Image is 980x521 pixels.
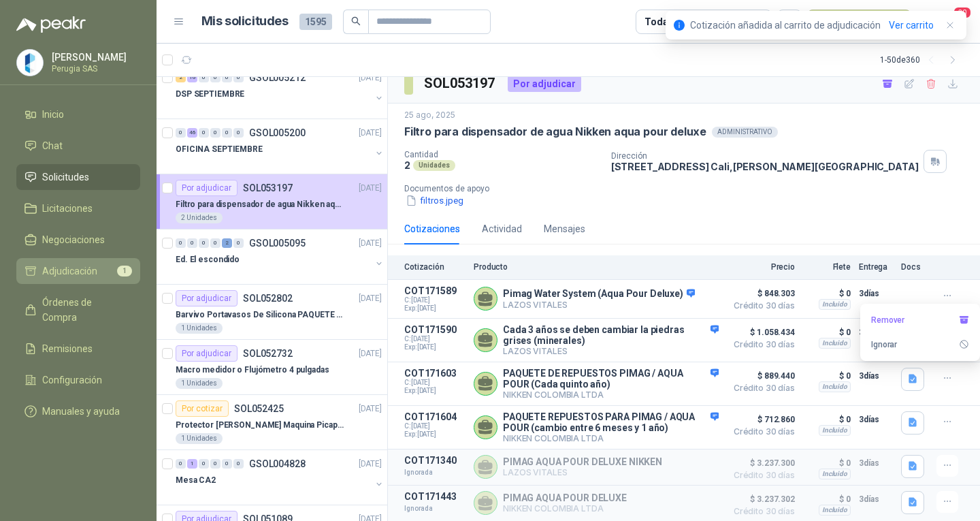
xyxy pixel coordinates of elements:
p: $ 0 [803,491,851,507]
p: Protector [PERSON_NAME] Maquina Picapasto: [PERSON_NAME]. P9MR. Serie: 2973 [176,419,345,432]
div: 0 [233,238,244,248]
a: Órdenes de Compra [16,289,140,330]
h3: SOL053197 [424,73,497,94]
span: $ 712.860 [727,411,795,428]
span: Configuración [42,373,102,388]
span: Crédito 30 días [727,507,795,516]
p: [DATE] [359,292,382,305]
img: Company Logo [17,50,43,76]
p: GSOL005095 [249,238,306,248]
p: COT171590 [404,324,465,335]
div: 0 [199,459,209,469]
p: Entrega [859,262,893,272]
a: 2 16 0 0 0 0 GSOL005212[DATE] DSP SEPTIEMBRE [176,69,385,113]
a: Por adjudicarSOL052802[DATE] Barvivo Portavasos De Silicona PAQUETE 6 Unidades Negro Con Soporte ... [157,285,387,340]
span: $ 1.058.434 [727,324,795,341]
span: 1595 [299,14,332,30]
a: Por adjudicarSOL053197[DATE] Filtro para dispensador de agua Nikken aqua pour deluxe2 Unidades [157,174,387,230]
p: $ 0 [803,368,851,384]
p: Dirección [611,151,919,161]
a: Remisiones [16,336,140,362]
div: 2 [176,73,186,82]
span: $ 3.237.302 [727,491,795,507]
div: 16 [187,73,197,82]
p: PIMAG AQUA POUR DELUXE NIKKEN [503,456,662,467]
span: C: [DATE] [404,335,465,343]
p: 3 días [859,491,893,507]
p: Cotización añadida al carrito de adjudicación [690,18,881,33]
p: Producto [474,262,719,272]
p: Macro medidor o Flujómetro 4 pulgadas [176,364,329,377]
p: NIKKEN COLOMBIA LTDA [503,503,627,514]
p: OFICINA SEPTIEMBRE [176,143,263,156]
p: Docs [901,262,928,272]
a: Por cotizarSOL052425[DATE] Protector [PERSON_NAME] Maquina Picapasto: [PERSON_NAME]. P9MR. Serie:... [157,395,387,450]
span: C: [DATE] [404,379,465,387]
span: Adjudicación [42,264,97,279]
span: search [351,16,361,26]
p: Cotización [404,262,465,272]
div: 0 [210,238,220,248]
p: 3 días [859,455,893,471]
span: Crédito 30 días [727,471,795,479]
p: $ 0 [803,324,851,341]
span: Exp: [DATE] [404,430,465,439]
p: SOL052732 [243,349,293,358]
button: Ignorar [866,334,975,356]
h1: Mis solicitudes [201,12,289,31]
p: LAZOS VITALES [503,300,695,310]
p: Ignorada [404,466,465,479]
p: Barvivo Portavasos De Silicona PAQUETE 6 Unidades Negro Con Soporte Antideslizantes [176,309,345,321]
div: 0 [210,128,220,138]
div: 1 [187,459,197,469]
p: $ 0 [803,455,851,471]
div: 0 [187,238,197,248]
p: GSOL004828 [249,459,306,469]
a: Manuales y ayuda [16,398,140,424]
div: 2 Unidades [176,212,223,223]
div: 2 [222,238,232,248]
p: Flete [803,262,851,272]
p: GSOL005212 [249,73,306,82]
a: Adjudicación1 [16,258,140,284]
p: $ 0 [803,411,851,428]
p: LAZOS VITALES [503,346,719,356]
div: Incluido [819,381,851,392]
p: Ignorada [404,502,465,516]
span: Crédito 30 días [727,341,795,349]
a: 0 1 0 0 0 0 GSOL004828[DATE] Mesa CA2 [176,456,385,499]
p: SOL053197 [243,183,293,193]
span: Remisiones [42,341,93,356]
div: Por cotizar [176,400,229,417]
span: 20 [953,6,972,19]
span: Exp: [DATE] [404,304,465,313]
p: [STREET_ADDRESS] Cali , [PERSON_NAME][GEOGRAPHIC_DATA] [611,161,919,172]
div: 1 Unidades [176,378,223,389]
p: Pimag Water System (Aqua Pour Deluxe) [503,288,695,300]
a: Solicitudes [16,164,140,190]
p: [DATE] [359,127,382,140]
p: GSOL005200 [249,128,306,138]
div: Por adjudicar [508,76,581,92]
span: Crédito 30 días [727,302,795,310]
a: Chat [16,133,140,159]
div: Unidades [413,160,455,171]
div: 0 [222,73,232,82]
div: 0 [233,73,244,82]
div: 0 [222,128,232,138]
p: NIKKEN COLOMBIA LTDA [503,390,719,400]
p: DSP SEPTIEMBRE [176,88,244,101]
p: 3 días [859,285,893,302]
div: Incluido [819,338,851,349]
div: 0 [176,128,186,138]
p: Precio [727,262,795,272]
div: 1 - 50 de 360 [880,49,964,71]
p: Cada 3 años se deben cambiar la piedras grises (minerales) [503,324,719,346]
div: Por adjudicar [176,345,238,362]
p: 3 días [859,368,893,384]
p: PAQUETE DE REPUESTOS PIMAG / AQUA POUR (Cada quinto año) [503,368,719,390]
a: Ver carrito [889,18,934,33]
p: COT171443 [404,491,465,502]
div: 46 [187,128,197,138]
span: Negociaciones [42,232,105,247]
